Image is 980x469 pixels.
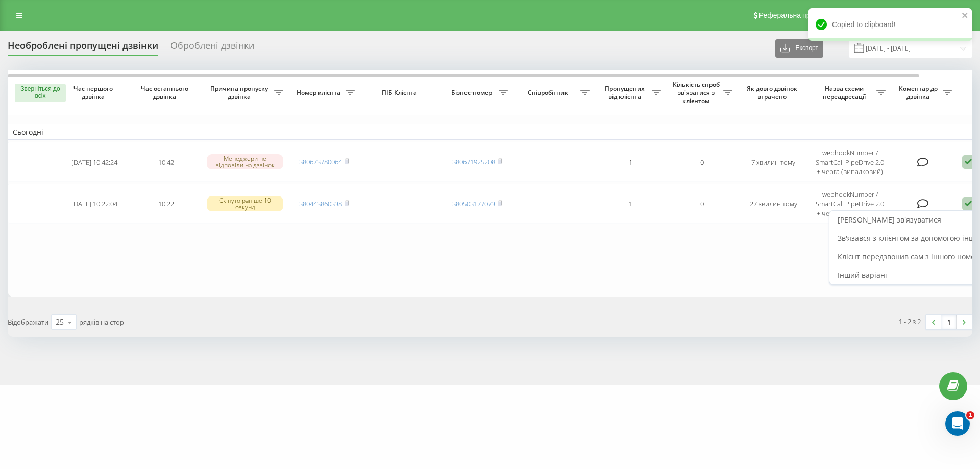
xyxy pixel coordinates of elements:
[775,39,823,58] button: Експорт
[13,127,43,137] font: Сьогодні
[210,84,268,101] font: Причина пропуску дзвінка
[382,88,417,97] font: ПІБ Клієнта
[451,88,492,97] font: Бізнес-номер
[71,199,117,208] font: [DATE] 10:22:04
[219,196,271,211] font: Скінуто раніше 10 секунд
[838,215,941,225] font: [PERSON_NAME] зв'язуватися
[751,158,795,167] font: 7 хвилин тому
[962,11,969,21] button: close
[796,44,818,52] font: Експорт
[629,158,632,167] font: 1
[71,158,117,167] font: [DATE] 10:42:24
[452,199,495,208] a: 380503177073
[750,199,797,208] font: 27 хвилин тому
[452,157,495,166] a: 380671925208
[528,88,568,97] font: Співробітник
[947,317,951,327] font: 1
[605,84,645,101] font: Пропущених від клієнта
[808,8,972,41] div: Copied to clipboard!
[20,85,60,100] font: Зверніться до всіх
[899,84,938,101] font: Коментар до дзвінка
[823,84,866,101] font: Назва схеми переадресації
[15,84,66,102] button: Зверніться до всіх
[747,84,797,101] font: Як довго дзвінок втрачено
[945,411,970,436] iframe: Живий чат у інтеркомі
[700,158,704,167] font: 0
[968,412,972,418] font: 1
[73,84,113,101] font: Час першого дзвінка
[158,158,174,167] font: 10:42
[8,39,158,52] font: Необроблені пропущені дзвінки
[299,157,342,166] a: 380673780064
[158,199,174,208] font: 10:22
[700,199,704,208] font: 0
[297,88,340,97] font: Номер клієнта
[816,190,884,218] font: webhookNumber / SmartCall PipeDrive 2.0 + черга (випадковий)
[170,39,254,52] font: Оброблені дзвінки
[838,270,889,280] font: Інший варіант
[215,154,275,169] font: Менеджери не відповіли на дзвінок
[899,317,921,326] font: 1 - 2 з 2
[56,317,64,327] font: 25
[79,317,124,327] font: рядків на стор
[629,199,632,208] font: 1
[141,84,188,101] font: Час останнього дзвінка
[673,80,720,105] font: Кількість спроб зв'язатися з клієнтом
[816,148,884,176] font: webhookNumber / SmartCall PipeDrive 2.0 + черга (випадковий)
[8,317,48,327] font: Відображати
[299,199,342,208] a: 380443860338
[759,11,834,19] font: Реферальна програма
